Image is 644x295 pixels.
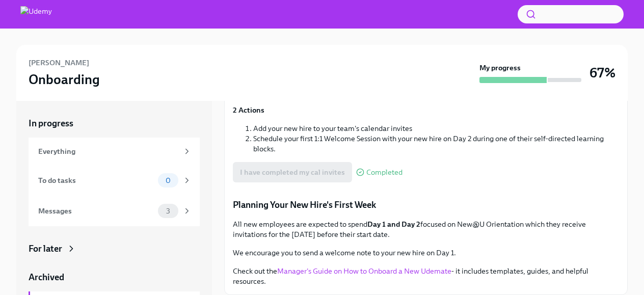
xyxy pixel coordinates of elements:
[159,177,177,184] span: 0
[233,248,619,258] p: We encourage you to send a welcome note to your new hire on Day 1.
[233,266,619,286] p: Check out the - it includes templates, guides, and helpful resources.
[20,6,52,22] img: Udemy
[367,220,420,229] strong: Day 1 and Day 2
[253,123,619,133] li: Add your new hire to your team's calendar invites
[233,105,264,115] strong: 2 Actions
[233,219,619,239] p: All new employees are expected to spend focused on New@U Orientation which they receive invitatio...
[38,175,154,186] div: To do tasks
[29,243,62,255] div: For later
[253,133,619,154] li: Schedule your first 1:1 Welcome Session with your new hire on Day 2 during one of their self-dire...
[479,63,521,73] strong: My progress
[29,196,200,226] a: Messages3
[29,70,100,89] h3: Onboarding
[29,271,200,283] a: Archived
[29,165,200,196] a: To do tasks0
[38,146,178,157] div: Everything
[38,205,154,217] div: Messages
[29,243,200,255] a: For later
[589,64,615,82] h3: 67%
[29,57,89,68] h6: [PERSON_NAME]
[29,138,200,165] a: Everything
[366,169,403,176] span: Completed
[233,199,619,211] p: Planning Your New Hire's First Week
[277,266,451,276] a: Manager's Guide on How to Onboard a New Udemate
[160,207,176,215] span: 3
[29,117,200,129] a: In progress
